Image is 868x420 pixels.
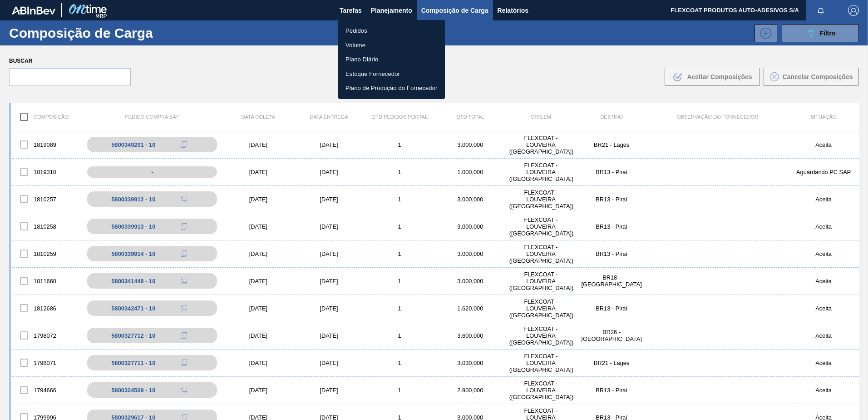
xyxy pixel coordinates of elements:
[338,81,445,95] a: Plano de Produção do Fornecedor
[338,24,445,38] a: Pedidos
[338,52,445,67] a: Plano Diário
[338,67,445,81] a: Estoque Fornecedor
[338,38,445,53] a: Volume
